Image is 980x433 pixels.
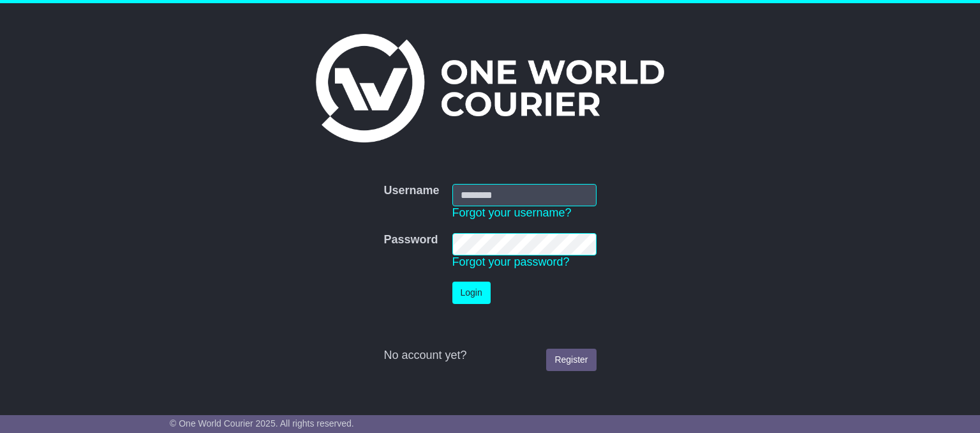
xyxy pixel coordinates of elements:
[452,255,570,268] a: Forgot your password?
[316,34,664,142] img: One World
[546,349,596,371] a: Register
[383,233,438,247] label: Password
[383,184,439,198] label: Username
[452,282,491,304] button: Login
[170,418,354,429] span: © One World Courier 2025. All rights reserved.
[452,206,572,219] a: Forgot your username?
[383,349,596,363] div: No account yet?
